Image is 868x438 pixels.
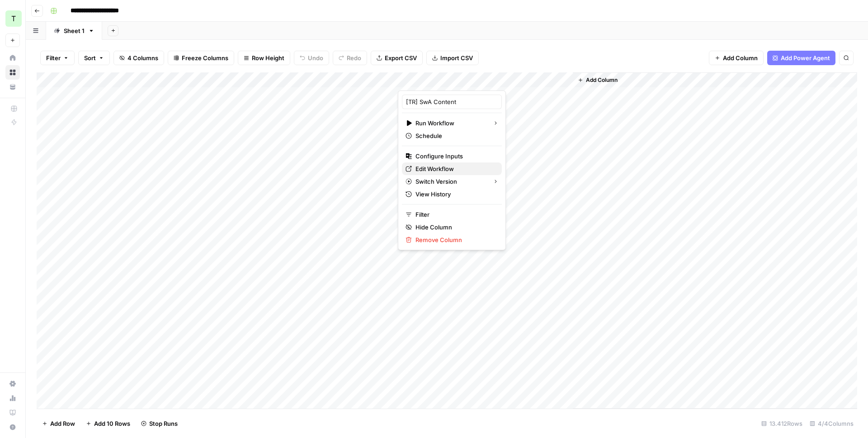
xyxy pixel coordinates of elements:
[415,152,495,161] span: Configure Inputs
[806,416,857,431] div: 4/4 Columns
[5,376,20,391] a: Settings
[294,51,329,65] button: Undo
[182,53,228,62] span: Freeze Columns
[347,53,361,62] span: Redo
[84,53,96,62] span: Sort
[415,210,495,219] span: Filter
[574,74,621,86] button: Add Column
[11,13,16,24] span: T
[415,190,495,199] span: View History
[149,419,178,428] span: Stop Runs
[723,53,758,62] span: Add Column
[127,53,158,62] span: 4 Columns
[415,177,486,186] span: Switch Version
[415,131,495,140] span: Schedule
[46,22,102,40] a: Sheet 1
[385,53,417,62] span: Export CSV
[78,51,110,65] button: Sort
[168,51,234,65] button: Freeze Columns
[5,51,20,65] a: Home
[5,391,20,405] a: Usage
[709,51,764,65] button: Add Column
[64,26,85,35] div: Sheet 1
[94,419,130,428] span: Add 10 Rows
[333,51,367,65] button: Redo
[113,51,164,65] button: 4 Columns
[415,223,495,232] span: Hide Column
[5,420,20,434] button: Help + Support
[80,416,136,431] button: Add 10 Rows
[371,51,423,65] button: Export CSV
[5,405,20,420] a: Learning Hub
[767,51,835,65] button: Add Power Agent
[415,119,486,128] span: Run Workflow
[415,235,495,244] span: Remove Column
[50,419,75,428] span: Add Row
[415,164,495,173] span: Edit Workflow
[136,416,183,431] button: Stop Runs
[252,53,284,62] span: Row Height
[440,53,473,62] span: Import CSV
[781,53,830,62] span: Add Power Agent
[46,53,61,62] span: Filter
[5,65,20,80] a: Browse
[5,80,20,94] a: Your Data
[238,51,290,65] button: Row Height
[426,51,479,65] button: Import CSV
[5,7,20,30] button: Workspace: TY SEO Team
[758,416,806,431] div: 13.412 Rows
[308,53,323,62] span: Undo
[586,76,618,84] span: Add Column
[37,416,80,431] button: Add Row
[40,51,75,65] button: Filter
